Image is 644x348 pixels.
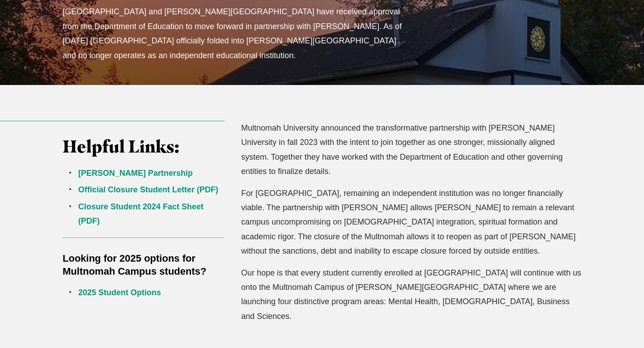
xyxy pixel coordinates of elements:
h5: Looking for 2025 options for Multnomah Campus students? [63,252,225,279]
h3: Helpful Links: [63,136,225,157]
p: Multnomah University announced the transformative partnership with [PERSON_NAME] University in fa... [241,121,581,179]
a: [PERSON_NAME] Partnership [78,169,193,178]
p: For [GEOGRAPHIC_DATA], remaining an independent institution was no longer financially viable. The... [241,186,581,259]
p: Our hope is that every student currently enrolled at [GEOGRAPHIC_DATA] will continue with us onto... [241,266,581,324]
p: [GEOGRAPHIC_DATA] and [PERSON_NAME][GEOGRAPHIC_DATA] have received approval from the Department o... [63,4,408,63]
a: Closure Student 2024 Fact Sheet (PDF) [78,202,203,225]
a: 2025 Student Options [78,288,161,297]
a: Official Closure Student Letter (PDF) [78,185,218,194]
